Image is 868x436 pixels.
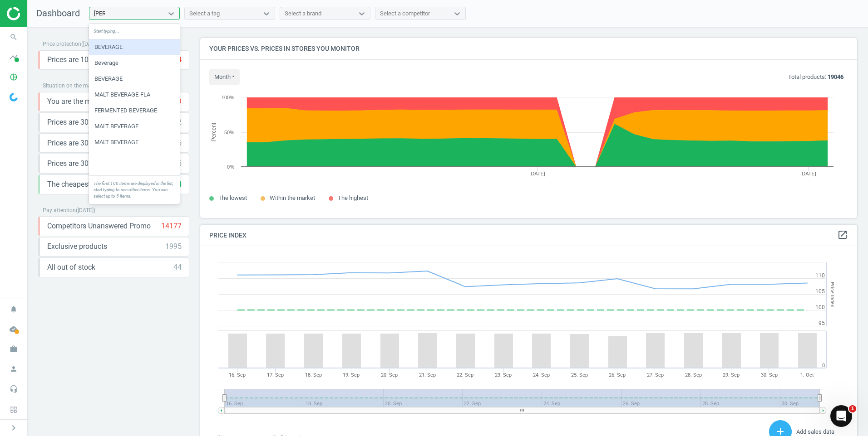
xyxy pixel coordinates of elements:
[161,221,182,231] div: 14177
[5,380,22,397] i: headset_mic
[849,405,856,412] span: 1
[43,41,81,47] span: Price protection
[285,10,321,18] div: Select a brand
[305,372,322,378] tspan: 18. Sep
[224,130,234,135] text: 50%
[828,73,843,80] b: 19046
[343,372,360,378] tspan: 19. Sep
[815,288,825,295] text: 105
[189,10,220,18] div: Select a tag
[89,103,180,118] div: FERMENTED BEVERAGE
[81,41,101,47] span: ( [DATE] )
[89,24,180,39] div: Start typing...
[7,7,71,20] img: ajHJNr6hYgQAAAAASUVORK5CYII=
[571,372,588,378] tspan: 25. Sep
[89,87,180,102] div: MALT BEVERAGE-FLA
[381,372,398,378] tspan: 20. Sep
[5,68,22,86] i: pie_chart_outlined
[89,39,180,55] div: BEVERAGE
[47,55,169,65] span: Prices are 100% below min competitor
[8,422,19,433] i: chevron_right
[89,55,180,71] div: Beverage
[218,194,247,201] span: The lowest
[47,117,159,127] span: Prices are 30% below the minimum
[419,372,436,378] tspan: 21. Sep
[76,207,95,213] span: ( [DATE] )
[5,320,22,338] i: cloud_done
[200,225,857,246] h4: Price Index
[36,8,80,19] span: Dashboard
[529,171,545,176] tspan: [DATE]
[5,300,22,318] i: notifications
[47,97,135,107] span: You are the most expensive
[533,372,550,378] tspan: 24. Sep
[200,38,857,59] h4: Your prices vs. prices in stores you monitor
[227,164,234,170] text: 0%
[89,135,180,150] div: MALT BEVERAGE
[837,229,848,240] i: open_in_new
[89,175,180,203] div: The first 100 items are displayed in the list, start typing to see other items. You can select up...
[173,262,182,272] div: 44
[815,272,825,279] text: 110
[815,304,825,310] text: 100
[685,372,702,378] tspan: 28. Sep
[229,372,246,378] tspan: 16. Sep
[47,262,95,272] span: All out of stock
[380,10,430,18] div: Select a competitor
[209,69,240,85] button: month
[47,179,108,189] span: The cheapest price
[10,93,18,102] img: wGWNvw8QSZomAAAAABJRU5ErkJggg==
[761,372,778,378] tspan: 30. Sep
[5,360,22,378] i: person
[89,39,180,175] div: grid
[43,207,76,213] span: Pay attention
[47,242,107,252] span: Exclusive products
[270,194,315,201] span: Within the market
[89,119,180,134] div: MALT BEVERAGE
[89,71,180,87] div: BEVERAGE
[5,340,22,358] i: work
[2,422,25,434] button: chevron_right
[47,138,165,148] span: Prices are 30% higher than the minimum
[800,171,816,176] tspan: [DATE]
[822,363,825,368] text: 0
[47,159,169,169] span: Prices are 30% higher than the maximal
[830,405,852,427] iframe: Intercom live chat
[837,229,848,241] a: open_in_new
[819,320,825,326] text: 95
[5,48,22,66] i: timeline
[5,29,22,46] i: search
[43,82,140,89] span: Situation on the market before repricing
[338,194,368,201] span: The highest
[165,242,182,252] div: 1995
[788,73,843,81] p: Total products:
[723,372,740,378] tspan: 29. Sep
[267,372,284,378] tspan: 17. Sep
[800,372,814,378] tspan: 1. Oct
[47,221,151,231] span: Competitors Unanswered Promo
[796,428,834,435] span: Add sales data
[829,282,835,307] tspan: Price Index
[495,372,512,378] tspan: 23. Sep
[222,95,234,100] text: 100%
[457,372,473,378] tspan: 22. Sep
[211,122,217,141] tspan: Percent
[609,372,626,378] tspan: 26. Sep
[647,372,664,378] tspan: 27. Sep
